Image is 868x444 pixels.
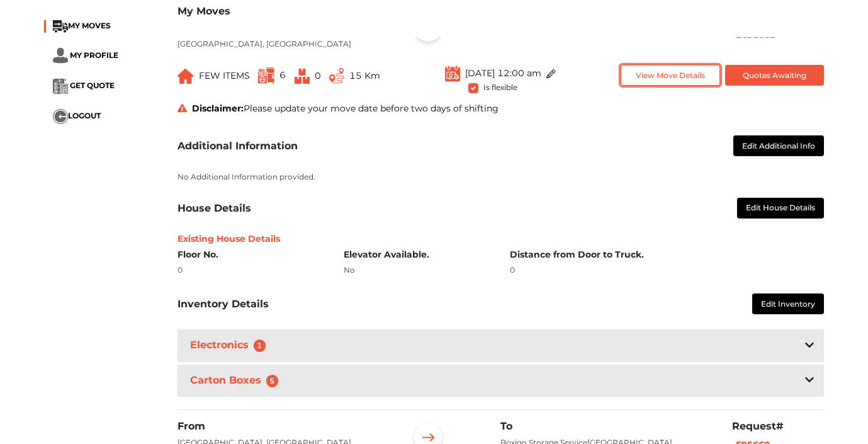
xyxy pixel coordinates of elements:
span: MY MOVES [68,21,111,30]
img: ... [53,20,68,33]
button: Edit Inventory [752,293,824,314]
span: 0 [315,70,321,81]
div: 0 [178,265,325,276]
p: [GEOGRAPHIC_DATA], [GEOGRAPHIC_DATA], [GEOGRAPHIC_DATA], [GEOGRAPHIC_DATA] [178,27,390,50]
button: Quotes Awaiting [725,65,824,86]
span: 6 [279,69,286,81]
span: MY PROFILE [70,50,118,60]
h6: To [501,420,713,432]
img: ... [329,68,344,84]
h3: Inventory Details [178,298,269,310]
a: ...MY MOVES [53,21,111,30]
span: 5 [266,375,279,387]
img: ... [295,69,310,84]
span: GET QUOTE [70,81,115,90]
span: 15 Km [349,70,380,81]
img: ... [258,67,274,84]
div: Please update your move date before two days of shifting [168,102,833,115]
h3: Electronics [188,336,274,355]
span: [DATE] 12:00 am [465,67,541,79]
h6: Request# [732,420,824,432]
img: ... [445,65,460,82]
span: Is flexible [483,81,517,92]
img: ... [53,48,68,64]
h3: House Details [178,202,251,214]
button: Edit Additional Info [733,135,824,156]
img: ... [178,69,194,84]
h6: Elevator Available. [344,249,491,260]
h3: My Moves [178,5,824,17]
div: No [344,265,491,276]
h6: Floor No. [178,249,325,260]
h3: Additional Information [178,140,298,152]
button: View Move Details [621,65,719,86]
div: 0 [510,265,824,276]
h6: From [178,420,390,432]
h6: Distance from Door to Truck. [510,249,824,260]
h3: Carton Boxes [188,372,286,390]
button: ...LOGOUT [53,109,101,124]
span: 1 [254,339,266,352]
a: ... GET QUOTE [53,81,115,90]
strong: Disclaimer: [192,103,244,114]
span: FEW ITEMS [199,70,250,81]
span: LOGOUT [68,111,101,120]
h6: Existing House Details [178,234,824,244]
a: ... MY PROFILE [53,50,118,60]
img: ... [53,109,68,124]
button: Edit House Details [737,198,824,219]
img: ... [546,69,556,79]
p: No Additional Information provided. [178,171,824,183]
img: ... [53,79,68,94]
